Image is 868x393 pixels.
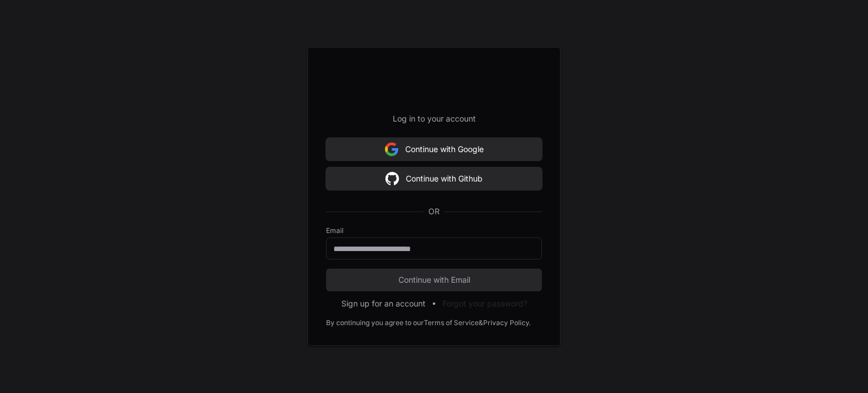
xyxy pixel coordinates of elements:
[424,206,444,217] span: OR
[326,167,542,190] button: Continue with Github
[385,138,398,161] img: Sign in with google
[326,113,542,124] p: Log in to your account
[326,274,542,286] span: Continue with Email
[326,226,542,235] label: Email
[341,298,426,309] button: Sign up for an account
[442,298,527,309] button: Forgot your password?
[326,138,542,161] button: Continue with Google
[483,318,531,327] a: Privacy Policy.
[424,318,479,327] a: Terms of Service
[479,318,483,327] div: &
[385,167,399,190] img: Sign in with google
[326,318,424,327] div: By continuing you agree to our
[326,269,542,291] button: Continue with Email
